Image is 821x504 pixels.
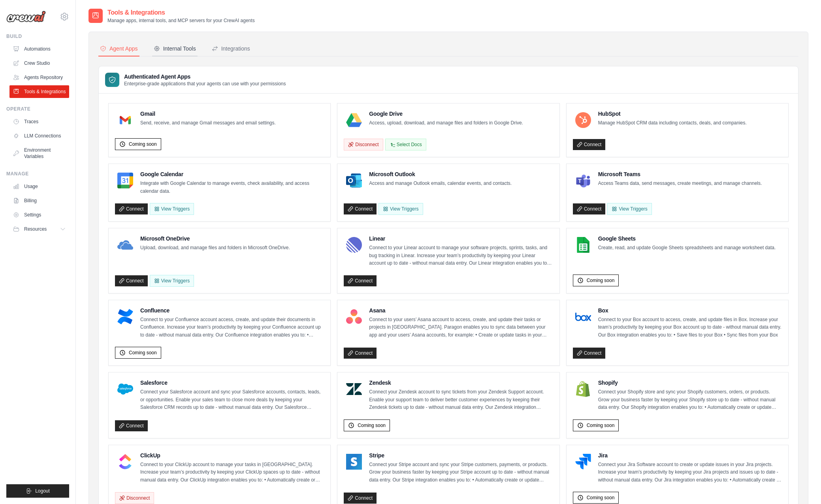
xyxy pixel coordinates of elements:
div: Internal Tools [154,45,196,53]
button: Disconnect [344,139,383,150]
p: Connect your Stripe account and sync your Stripe customers, payments, or products. Grow your busi... [369,461,553,484]
h4: Google Sheets [598,235,776,243]
: View Triggers [150,275,194,287]
img: Confluence Logo [117,309,133,325]
h4: Box [598,307,782,314]
img: Stripe Logo [346,454,362,470]
p: Connect to your Confluence account access, create, and update their documents in Confluence. Incr... [140,316,324,339]
a: LLM Connections [9,130,69,142]
a: Crew Studio [9,57,69,70]
button: Internal Tools [152,41,198,56]
img: Zendesk Logo [346,381,362,397]
p: Create, read, and update Google Sheets spreadsheets and manage worksheet data. [598,244,776,252]
img: Box Logo [575,309,591,325]
h4: Zendesk [369,379,553,387]
img: Gmail Logo [117,112,133,128]
a: Connect [344,348,377,359]
p: Connect your Shopify store and sync your Shopify customers, orders, or products. Grow your busine... [598,388,782,412]
a: Billing [9,194,69,207]
h4: Linear [369,235,553,243]
span: Coming soon [358,422,386,429]
img: Linear Logo [346,237,362,253]
div: Integrations [212,45,250,53]
h4: Microsoft Outlook [369,170,512,178]
span: Coming soon [587,277,615,284]
p: Manage HubSpot CRM data including contacts, deals, and companies. [598,119,747,127]
a: Connect [344,493,377,504]
h4: Shopify [598,379,782,387]
h4: HubSpot [598,110,747,118]
: View Triggers [378,203,423,215]
img: HubSpot Logo [575,112,591,128]
a: Automations [9,43,69,55]
p: Integrate with Google Calendar to manage events, check availability, and access calendar data. [140,180,324,195]
h4: Stripe [369,451,553,459]
h4: ClickUp [140,451,324,459]
p: Connect to your ClickUp account to manage your tasks in [GEOGRAPHIC_DATA]. Increase your team’s p... [140,461,324,484]
img: Google Sheets Logo [575,237,591,253]
div: Operate [6,106,69,112]
div: Build [6,33,69,39]
img: ClickUp Logo [117,454,133,470]
span: Coming soon [129,141,157,147]
p: Access, upload, download, and manage files and folders in Google Drive. [369,119,523,127]
p: Connect to your Box account to access, create, and update files in Box. Increase your team’s prod... [598,316,782,339]
a: Connect [573,203,606,214]
a: Connect [344,203,377,214]
button: Select Docs [385,139,426,150]
p: Access and manage Outlook emails, calendar events, and contacts. [369,180,512,188]
button: Logout [6,484,69,498]
h4: Microsoft Teams [598,170,762,178]
a: Connect [115,420,148,431]
a: Connect [344,275,377,286]
img: Asana Logo [346,309,362,325]
a: Connect [115,275,148,286]
img: Microsoft Teams Logo [575,173,591,188]
button: Resources [9,223,69,235]
div: Manage [6,171,69,177]
p: Connect your Jira Software account to create or update issues in your Jira projects. Increase you... [598,461,782,484]
p: Enterprise-grade applications that your agents can use with your permissions [124,81,286,87]
p: Connect your Salesforce account and sync your Salesforce accounts, contacts, leads, or opportunit... [140,388,324,412]
img: Salesforce Logo [117,381,133,397]
h4: Google Drive [369,110,523,118]
button: Integrations [210,41,252,56]
img: Google Drive Logo [346,112,362,128]
h2: Tools & Integrations [107,8,255,17]
h3: Authenticated Agent Apps [124,73,286,81]
h4: Jira [598,451,782,459]
button: Agent Apps [98,41,139,56]
h4: Asana [369,307,553,314]
h4: Salesforce [140,379,324,387]
a: Connect [573,139,606,150]
span: Coming soon [587,422,615,429]
p: Connect to your users’ Asana account to access, create, and update their tasks or projects in [GE... [369,316,553,339]
p: Upload, download, and manage files and folders in Microsoft OneDrive. [140,244,290,252]
a: Connect [115,203,148,214]
p: Access Teams data, send messages, create meetings, and manage channels. [598,180,762,188]
p: Connect your Zendesk account to sync tickets from your Zendesk Support account. Enable your suppo... [369,388,553,412]
img: Logo [6,11,46,23]
a: Traces [9,115,69,128]
span: Coming soon [587,495,615,501]
span: Resources [24,226,47,232]
img: Google Calendar Logo [117,173,133,188]
: View Triggers [607,203,652,215]
div: Agent Apps [100,45,138,53]
button: Disconnect [115,492,154,504]
img: Microsoft OneDrive Logo [117,237,133,253]
img: Microsoft Outlook Logo [346,173,362,188]
a: Agents Repository [9,71,69,84]
p: Send, receive, and manage Gmail messages and email settings. [140,119,276,127]
h4: Gmail [140,110,276,118]
span: Coming soon [129,350,157,356]
a: Connect [573,348,606,359]
h4: Microsoft OneDrive [140,235,290,243]
button: View Triggers [150,203,194,215]
p: Connect to your Linear account to manage your software projects, sprints, tasks, and bug tracking... [369,244,553,267]
img: Shopify Logo [575,381,591,397]
h4: Google Calendar [140,170,324,178]
a: Usage [9,180,69,193]
p: Manage apps, internal tools, and MCP servers for your CrewAI agents [107,17,255,24]
a: Tools & Integrations [9,85,69,98]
